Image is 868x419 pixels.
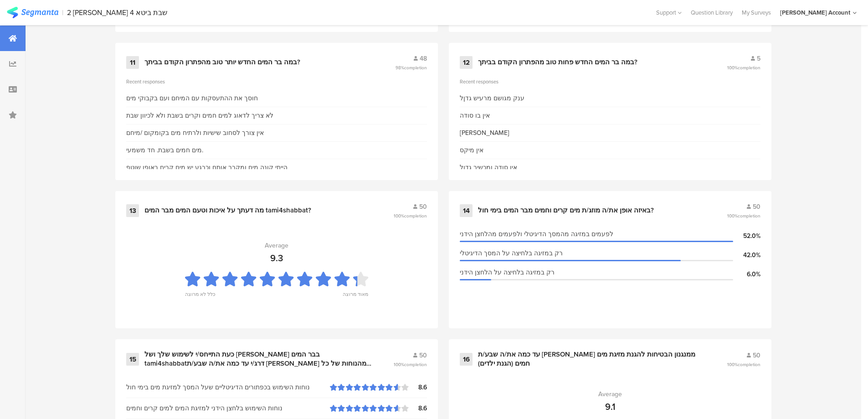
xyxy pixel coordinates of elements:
[409,383,427,392] div: 8.6
[420,54,427,63] span: 48
[460,353,473,366] div: 16
[7,7,58,18] img: segmanta logo
[737,8,776,17] a: My Surveys
[460,163,517,172] div: אין סודה ומכשיר גדול
[126,128,264,138] div: אין צורך לסחוב שישיות ולרתיח מים בקומקום /מיחם
[753,202,760,212] span: 50
[727,212,760,219] span: 100%
[656,5,682,20] div: Support
[460,268,555,277] span: רק במזיגה בלחיצה על הלחצן הידני
[126,163,288,172] div: הייתי קונה מים ומקרר אותם וכרגע יש מים קרים באופן שוטף
[460,128,509,138] div: [PERSON_NAME]
[270,251,283,265] div: 9.3
[126,145,203,155] div: מים חמים בשבת. חד משמעי.
[478,58,637,67] div: במה בר המים החדש פחות טוב מהפתרון הקודם בביתך?
[460,78,760,85] div: Recent responses
[126,111,273,120] div: לא צריך לדאוג למים חמים וקרים בשבת ולא לכיוון שבת
[144,206,311,215] div: מה דעתך על איכות וטעם המים מבר המים tami4shabbat?
[727,64,760,71] span: 100%
[733,250,760,260] div: 42.0%
[404,361,427,368] span: completion
[460,204,473,217] div: 14
[738,212,760,219] span: completion
[686,8,737,17] a: Question Library
[144,58,300,67] div: במה בר המים החדש יותר טוב מהפתרון הקודם בביתך?
[419,202,427,212] span: 50
[409,403,427,413] div: 8.6
[753,351,760,360] span: 50
[460,111,490,120] div: אין בו סודה
[605,400,616,414] div: 9.1
[126,78,427,85] div: Recent responses
[733,269,760,279] div: 6.0%
[460,145,483,155] div: אין מיקס
[394,361,427,368] span: 100%
[62,7,63,18] div: |
[478,206,654,215] div: באיזה אופן את/ה מוזג/ת מים קרים וחמים מבר המים בימי חול?
[67,8,167,17] div: 2 [PERSON_NAME] 4 שבת ביטא
[394,212,427,219] span: 100%
[478,350,705,368] div: עד כמה את/ה שבע/ת [PERSON_NAME] ממנגנון הבטיחות להגנת מזיגת מים חמים (הגנת ילדים)
[738,64,760,71] span: completion
[404,64,427,71] span: completion
[265,241,288,250] div: Average
[780,8,850,17] div: [PERSON_NAME] Account
[126,93,258,103] div: חוסך את ההתעסקות עם המיחם ועם בקבוקי מים
[395,64,427,71] span: 98%
[126,353,139,366] div: 15
[757,54,760,63] span: 5
[126,56,139,69] div: 11
[126,403,330,413] div: נוחות השימוש בלחצן הידני למזיגת המים למים קרים וחמים
[404,212,427,219] span: completion
[460,248,563,258] span: רק במזיגה בלחיצה על המסך הדיגיטלי
[185,290,216,303] div: כלל לא מרוצה
[126,383,330,392] div: נוחות השימוש בכפתורים הדיגיטליים שעל המסך למזיגת מים בימי חול
[343,290,368,303] div: מאוד מרוצה
[126,204,139,217] div: 13
[733,231,760,241] div: 52.0%
[738,361,760,368] span: completion
[144,350,371,368] div: כעת התייחס/י לשימוש שלך ושל [PERSON_NAME] בבר המים tami4shabbatדרג/י עד כמה את/ה שבע/ת [PERSON_NA...
[419,351,427,360] span: 50
[460,93,524,103] div: ענק מגושם מרעיש גדןל
[598,389,622,399] div: Average
[727,361,760,368] span: 100%
[460,229,613,239] span: לפעמים במזיגה מהמסך הדיגיטלי ולפעמים מהלחצן הידני
[460,56,473,69] div: 12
